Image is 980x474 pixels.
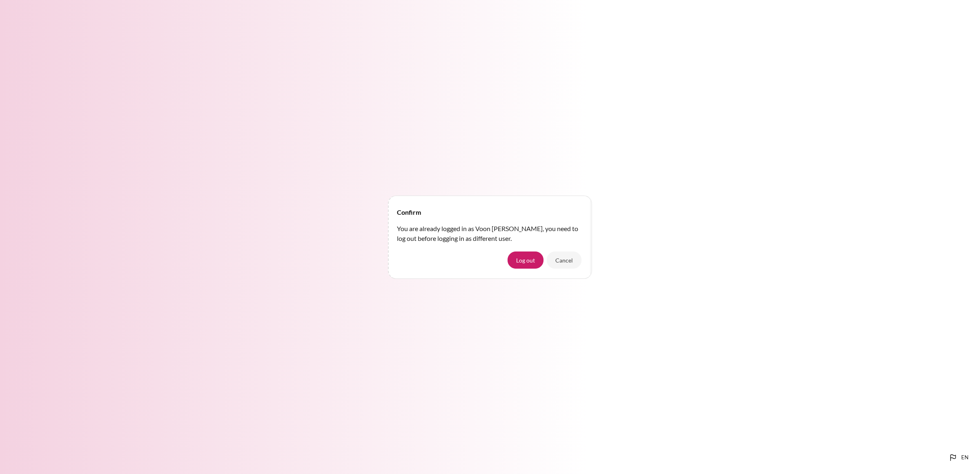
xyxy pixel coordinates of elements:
[397,207,421,217] h4: Confirm
[547,251,581,269] button: Cancel
[961,454,969,462] span: en
[508,251,543,269] button: Log out
[397,224,583,243] p: You are already logged in as Voon [PERSON_NAME], you need to log out before logging in as differe...
[945,450,972,466] button: Languages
